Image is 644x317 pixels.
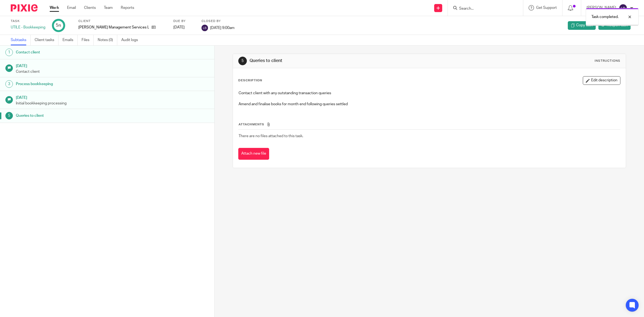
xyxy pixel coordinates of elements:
[595,59,620,63] div: Instructions
[16,62,209,69] h1: [DATE]
[11,35,31,45] a: Subtasks
[173,19,195,23] label: Due by
[238,57,247,65] div: 5
[11,19,45,23] label: Task
[202,19,235,23] label: Closed by
[11,4,38,12] img: Pixie
[239,134,303,138] span: There are no files attached to this task.
[210,26,235,30] span: [DATE] 9:00am
[35,35,58,45] a: Client tasks
[202,25,208,31] img: svg%3E
[16,101,209,106] p: Initial bookkeeping processing
[239,90,620,96] p: Contact client with any outstanding transaction queries
[619,4,627,12] img: svg%3E
[121,5,134,10] a: Reports
[104,5,113,10] a: Team
[16,112,145,120] h1: Queries to client
[50,5,59,10] a: Work
[82,35,94,45] a: Files
[84,5,96,10] a: Clients
[11,25,45,30] div: UTILE - Bookkeeping
[239,101,620,107] p: Amend and finalise books for month end following queries settled
[16,80,145,88] h1: Process bookkeeping
[238,78,262,83] p: Description
[5,80,13,88] div: 3
[121,35,142,45] a: Audit logs
[5,49,13,56] div: 1
[239,123,264,126] span: Attachments
[16,48,145,56] h1: Contact client
[250,58,441,64] h1: Queries to client
[78,19,167,23] label: Client
[67,5,76,10] a: Email
[78,25,149,30] p: [PERSON_NAME] Management Services Limited
[591,14,619,20] p: Task completed.
[16,94,209,100] h1: [DATE]
[583,76,620,85] button: Edit description
[98,35,117,45] a: Notes (0)
[173,25,195,30] div: [DATE]
[58,24,61,27] small: /5
[16,69,209,74] p: Contact client
[5,112,13,119] div: 5
[56,22,61,28] div: 5
[238,148,269,160] button: Attach new file
[63,35,78,45] a: Emails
